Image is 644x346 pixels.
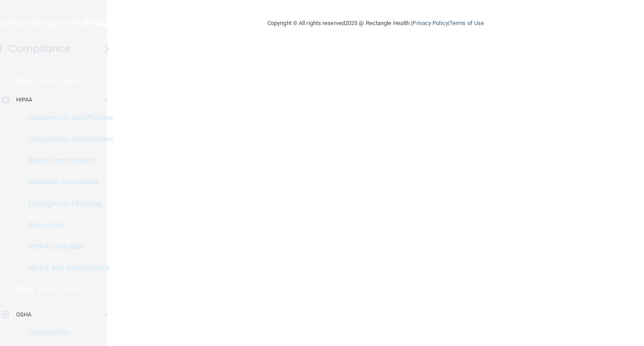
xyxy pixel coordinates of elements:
p: Documents and Policies [6,135,128,144]
p: Resources [6,221,128,230]
p: Learn More! [39,77,87,87]
p: HIPAA Checklist [6,242,128,251]
p: HIPAA [12,77,35,87]
div: Copyright © All rights reserved 2025 @ Rectangle Health | | [212,9,539,38]
p: OSHA [16,309,31,320]
a: Terms of Use [449,20,484,26]
p: HIPAA Risk Assessment [6,264,128,273]
p: OSHA [12,284,34,295]
h4: Compliance [8,43,71,55]
p: HIPAA [16,94,33,105]
p: Documents and Policies [6,113,128,122]
p: Business Associates [6,178,128,187]
p: Documents [6,328,128,337]
p: Report an Incident [6,156,128,165]
p: Learn More! [39,284,86,295]
a: Privacy Policy [412,20,448,26]
p: Emergency Planning [6,199,128,208]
